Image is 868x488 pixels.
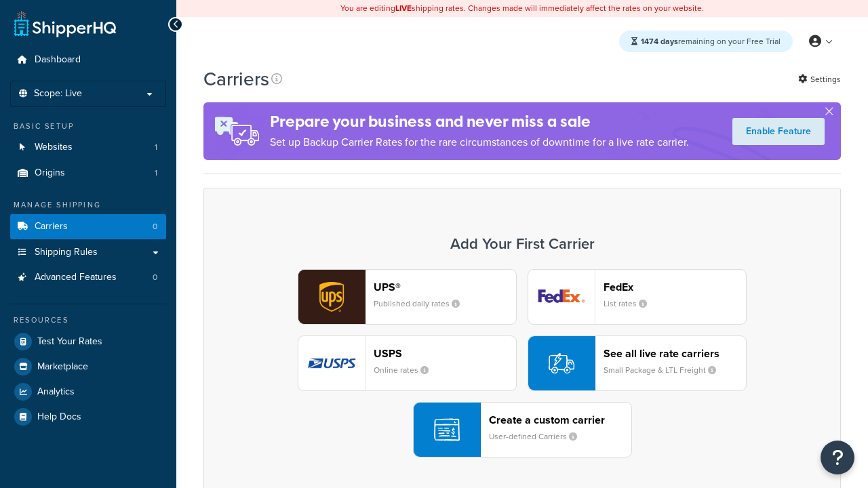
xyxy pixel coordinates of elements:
img: ad-rules-rateshop-fe6ec290ccb7230408bd80ed9643f0289d75e0ffd9eb532fc0e269fcd187b520.png [203,102,270,160]
a: Origins 1 [10,161,166,186]
div: Resources [10,314,166,326]
li: Advanced Features [10,265,166,290]
span: 0 [153,221,157,232]
a: Help Docs [10,405,166,429]
a: Carriers 0 [10,214,166,239]
span: Dashboard [35,54,81,66]
h1: Carriers [203,66,269,92]
small: List rates [604,298,658,310]
header: See all live rate carriers [604,347,746,360]
header: UPS® [374,281,516,293]
button: ups logoUPS®Published daily rates [298,269,517,325]
small: User-defined Carriers [489,430,588,443]
b: LIVE [395,2,412,14]
li: Origins [10,161,166,186]
span: Marketplace [37,361,88,373]
small: Online rates [374,364,439,376]
span: Websites [35,142,73,153]
span: Test Your Rates [37,336,102,348]
a: Shipping Rules [10,240,166,265]
a: Analytics [10,380,166,404]
img: usps logo [298,336,365,390]
a: Settings [798,70,841,89]
div: Manage Shipping [10,199,166,211]
a: Test Your Rates [10,329,166,354]
span: Help Docs [37,411,81,423]
span: 1 [155,167,157,179]
button: Create a custom carrierUser-defined Carriers [413,402,632,457]
a: Enable Feature [732,118,825,145]
span: Origins [35,167,65,179]
a: Dashboard [10,47,166,73]
span: 0 [153,272,157,283]
button: usps logoUSPSOnline rates [298,335,517,391]
img: ups logo [298,270,365,324]
h4: Prepare your business and never miss a sale [270,110,689,133]
li: Websites [10,135,166,160]
span: Carriers [35,221,68,232]
small: Small Package & LTL Freight [604,364,727,376]
img: icon-carrier-liverate-becf4550.svg [549,350,574,376]
span: Advanced Features [35,272,117,283]
div: remaining on your Free Trial [619,30,793,52]
button: See all live rate carriersSmall Package & LTL Freight [528,335,747,391]
span: Shipping Rules [35,247,98,258]
a: Websites 1 [10,135,166,160]
button: Open Resource Center [821,441,854,474]
img: icon-carrier-custom-c93b8a24.svg [434,417,460,443]
header: Create a custom carrier [489,413,631,426]
span: Scope: Live [34,88,82,100]
a: ShipperHQ Home [14,10,116,37]
a: Marketplace [10,354,166,379]
strong: 1474 days [641,35,678,47]
img: fedEx logo [528,270,595,324]
header: FedEx [604,281,746,293]
header: USPS [374,347,516,360]
a: Advanced Features 0 [10,265,166,290]
li: Carriers [10,214,166,239]
h3: Add Your First Carrier [218,236,827,252]
span: 1 [155,142,157,153]
small: Published daily rates [374,298,471,310]
p: Set up Backup Carrier Rates for the rare circumstances of downtime for a live rate carrier. [270,133,689,152]
button: fedEx logoFedExList rates [528,269,747,325]
div: Basic Setup [10,121,166,132]
span: Analytics [37,386,75,398]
